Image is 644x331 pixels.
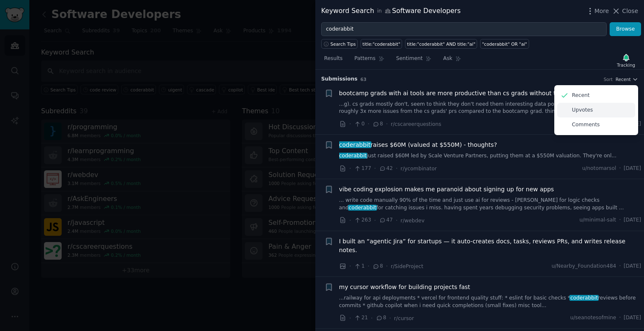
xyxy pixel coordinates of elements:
div: Sort [604,76,613,82]
p: Upvotes [572,107,593,114]
span: · [368,262,369,271]
span: Close [622,7,638,16]
span: · [386,262,388,271]
div: Tracking [617,62,635,68]
span: coderabbit [338,153,367,159]
span: Recent [615,76,631,82]
input: Try a keyword related to your business [321,22,607,36]
span: · [371,314,373,323]
p: Comments [572,121,600,129]
span: coderabbit [569,295,598,301]
span: u/seanotesofmine [570,314,616,322]
a: Sentiment [393,52,434,69]
span: 42 [379,165,393,172]
span: Sentiment [396,55,423,63]
span: · [619,165,621,172]
span: 177 [354,165,371,172]
a: Patterns [351,52,387,69]
span: · [349,120,351,128]
span: r/ycombinator [400,166,436,172]
a: vibe coding explosion makes me paranoid about signing up for new apps [339,185,554,194]
button: Tracking [614,52,638,69]
span: · [374,216,376,225]
div: Keyword Search Software Developers [321,6,461,16]
button: Browse [610,22,641,36]
a: ...g). cs grads mostly don't, seem to think they don't need them interesting data point is thatco... [339,101,641,115]
span: · [349,262,351,271]
span: u/minimal-salt [579,216,616,224]
span: Submission s [321,76,358,83]
span: More [595,7,609,16]
span: 63 [361,77,367,82]
span: r/webdev [400,218,424,224]
a: I built an “agentic Jira” for startups — it auto-creates docs, tasks, reviews PRs, and writes rel... [339,237,641,255]
span: · [389,314,391,323]
span: r/cscareerquestions [391,121,441,127]
a: "coderabbit" OR "ai" [480,39,529,49]
span: 1 [354,263,364,270]
span: · [374,164,376,173]
span: Results [324,55,343,63]
span: Ask [443,55,452,63]
span: 8 [376,314,386,322]
a: bootcamp grads with ai tools are more productive than cs grads without them [339,89,569,98]
span: · [349,164,351,173]
a: coderabbitraises $60M (valued at $550M) - thoughts? [339,141,497,149]
a: my cursor workflow for building projects fast [339,283,470,292]
span: · [368,120,369,128]
span: · [396,164,397,173]
div: title:"coderabbit" [363,41,400,47]
span: Patterns [354,55,375,63]
span: · [349,314,351,323]
span: 47 [379,216,393,224]
div: title:"coderabbit" AND title:"ai" [407,41,475,47]
span: coderabbit [338,141,371,148]
a: Results [321,52,345,69]
p: Recent [572,92,589,99]
span: 8 [372,263,383,270]
button: Recent [615,76,638,82]
span: [DATE] [624,314,641,322]
a: Ask [440,52,464,69]
span: in [377,8,382,15]
span: coderabbit [348,205,377,211]
span: · [619,216,621,224]
span: u/notomarsol [582,165,616,172]
span: r/SideProject [391,263,423,269]
span: u/Nearby_Foundation484 [552,263,616,270]
div: "coderabbit" OR "ai" [482,41,527,47]
span: · [386,120,388,128]
a: coderabbitjust raised $60M led by Scale Venture Partners, putting them at a $550M valuation. They... [339,152,641,160]
span: r/cursor [394,315,414,321]
span: 0 [354,120,364,128]
a: ...railway for api deployments * vercel for frontend quality stuff: * eslint for basic checks *co... [339,295,641,309]
span: 21 [354,314,368,322]
span: [DATE] [624,263,641,270]
span: · [396,216,397,225]
button: Search Tips [321,39,358,49]
span: · [619,263,621,270]
a: ... write code manually 90% of the time and just use ai for reviews - [PERSON_NAME] for logic che... [339,197,641,211]
span: [DATE] [624,216,641,224]
span: [DATE] [624,165,641,172]
span: 263 [354,216,371,224]
span: raises $60M (valued at $550M) - thoughts? [339,141,497,149]
button: More [586,7,609,16]
span: Search Tips [330,41,356,47]
span: · [619,314,621,322]
button: Close [612,7,638,16]
a: title:"coderabbit" [361,39,402,49]
a: title:"coderabbit" AND title:"ai" [405,39,477,49]
span: 8 [372,120,383,128]
span: · [349,216,351,225]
